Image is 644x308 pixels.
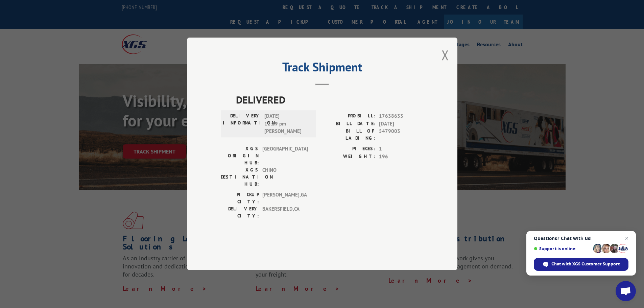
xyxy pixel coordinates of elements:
[322,153,376,161] label: WEIGHT:
[379,128,424,142] span: 5479003
[236,92,424,108] span: DELIVERED
[623,234,631,242] span: Close chat
[379,153,424,161] span: 196
[616,281,636,301] div: Open chat
[262,167,308,188] span: CHINO
[379,113,424,120] span: 17638633
[221,206,259,220] label: DELIVERY CITY:
[379,145,424,153] span: 1
[322,120,376,128] label: BILL DATE:
[221,167,259,188] label: XGS DESTINATION HUB:
[322,128,376,142] label: BILL OF LADING:
[379,120,424,128] span: [DATE]
[262,145,308,167] span: [GEOGRAPHIC_DATA]
[262,206,308,220] span: BAKERSFIELD , CA
[322,145,376,153] label: PIECES:
[221,62,424,75] h2: Track Shipment
[221,191,259,206] label: PICKUP CITY:
[264,113,310,136] span: [DATE] 12:19 pm [PERSON_NAME]
[262,191,308,206] span: [PERSON_NAME] , GA
[442,46,449,64] button: Close modal
[221,145,259,167] label: XGS ORIGIN HUB:
[322,113,376,120] label: PROBILL:
[223,113,261,136] label: DELIVERY INFORMATION:
[551,261,620,267] span: Chat with XGS Customer Support
[534,246,591,251] span: Support is online
[534,236,628,241] span: Questions? Chat with us!
[534,258,628,271] div: Chat with XGS Customer Support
